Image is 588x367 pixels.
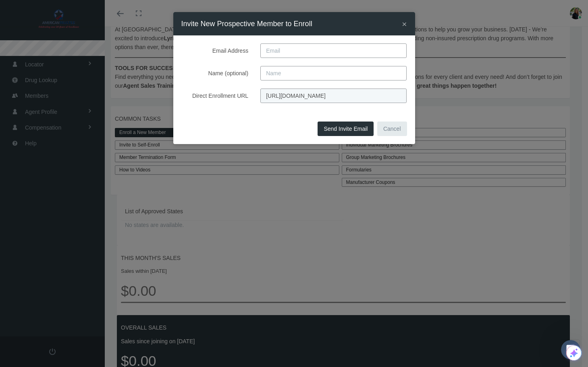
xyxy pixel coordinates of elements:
[175,89,255,103] label: Direct Enrollment URL
[260,89,407,103] input: Direct Enrollment URL
[377,122,407,136] button: Cancel
[402,19,407,29] span: ×
[569,348,579,358] img: Icon
[561,340,580,359] iframe: Intercom live chat
[181,18,312,29] h4: Invite New Prospective Member to Enroll
[260,66,407,80] input: Name
[175,43,255,58] label: Email Address
[402,20,407,28] button: Close
[260,43,407,58] input: Email
[318,122,374,136] button: Send Invite Email
[175,66,255,80] label: Name (optional)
